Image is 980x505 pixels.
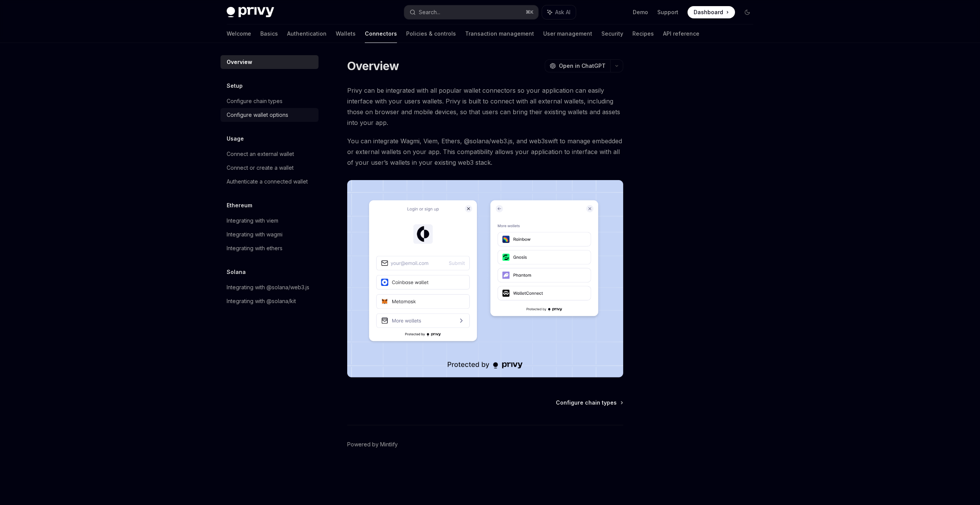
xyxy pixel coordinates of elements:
span: Privy can be integrated with all popular wallet connectors so your application can easily interfa... [347,85,623,128]
a: Recipes [632,25,654,43]
a: Security [601,25,623,43]
div: Search... [419,8,440,17]
a: Welcome [227,25,251,43]
a: Connect an external wallet [220,147,318,161]
a: Integrating with @solana/web3.js [220,280,318,294]
a: Authentication [287,25,327,43]
a: Authenticate a connected wallet [220,175,318,189]
a: Support [657,8,678,16]
h5: Ethereum [227,201,252,210]
a: API reference [663,25,699,43]
a: Integrating with @solana/kit [220,294,318,308]
div: Integrating with wagmi [227,230,283,239]
a: Demo [633,8,648,16]
span: Configure chain types [556,399,617,407]
button: Toggle dark mode [741,6,753,18]
a: Connectors [365,25,397,43]
a: Integrating with viem [220,214,318,228]
div: Configure chain types [227,97,283,106]
h1: Overview [347,59,399,73]
button: Search...⌘K [404,5,538,19]
span: Ask AI [555,8,570,16]
a: Integrating with ethers [220,241,318,255]
a: Transaction management [465,25,534,43]
a: Wallets [336,25,356,43]
h5: Usage [227,134,244,143]
img: dark logo [227,7,274,18]
a: Configure chain types [556,399,622,407]
img: Connectors3 [347,180,623,377]
a: User management [543,25,592,43]
span: ⌘ K [526,9,534,15]
a: Policies & controls [406,25,456,43]
a: Configure wallet options [220,108,318,122]
div: Authenticate a connected wallet [227,177,308,186]
a: Dashboard [688,6,735,18]
div: Overview [227,57,252,67]
div: Connect an external wallet [227,149,294,159]
h5: Setup [227,81,243,90]
div: Integrating with ethers [227,244,283,253]
a: Overview [220,55,318,69]
button: Ask AI [542,5,576,19]
a: Powered by Mintlify [347,441,398,448]
div: Connect or create a wallet [227,163,294,172]
div: Integrating with viem [227,216,278,225]
a: Configure chain types [220,94,318,108]
div: Integrating with @solana/kit [227,297,296,306]
div: Integrating with @solana/web3.js [227,283,309,292]
span: Dashboard [694,8,723,16]
h5: Solana [227,267,246,277]
a: Basics [260,25,278,43]
a: Connect or create a wallet [220,161,318,175]
div: Configure wallet options [227,110,288,120]
span: Open in ChatGPT [559,62,606,70]
span: You can integrate Wagmi, Viem, Ethers, @solana/web3.js, and web3swift to manage embedded or exter... [347,136,623,168]
a: Integrating with wagmi [220,228,318,241]
button: Open in ChatGPT [545,59,610,72]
